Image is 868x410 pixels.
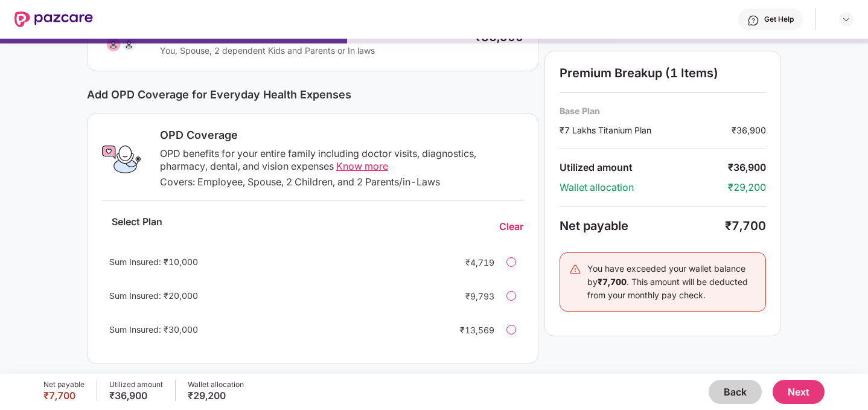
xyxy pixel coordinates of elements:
[160,176,523,188] div: Covers: Employee, Spouse, 2 Children, and 2 Parents/in-Laws
[560,66,766,80] div: Premium Breakup (1 Items)
[732,124,766,136] div: ₹36,900
[725,219,766,233] div: ₹7,700
[560,181,728,194] div: Wallet allocation
[728,161,766,174] div: ₹36,900
[14,11,93,27] img: New Pazcare Logo
[747,14,759,27] img: svg+xml;base64,PHN2ZyBpZD0iSGVscC0zMngzMiIgeG1sbnM9Imh0dHA6Ly93d3cudzMub3JnLzIwMDAvc3ZnIiB3aWR0aD...
[109,380,163,389] div: Utilized amount
[102,216,172,238] div: Select Plan
[709,380,762,404] button: Back
[188,389,244,402] div: ₹29,200
[598,277,627,287] b: ₹7,700
[336,160,388,172] span: Know more
[560,219,725,233] div: Net payable
[109,389,163,402] div: ₹36,900
[773,380,825,404] button: Next
[160,147,523,173] div: OPD benefits for your entire family including doctor visits, diagnostics, pharmacy, dental, and v...
[43,389,85,402] div: ₹7,700
[188,380,244,389] div: Wallet allocation
[109,290,198,301] span: Sum Insured: ₹20,000
[728,181,766,194] div: ₹29,200
[560,105,766,117] div: Base Plan
[560,124,732,136] div: ₹7 Lakhs Titanium Plan
[102,140,141,179] img: OPD Coverage
[446,290,494,303] div: ₹9,793
[109,324,198,335] span: Sum Insured: ₹30,000
[764,14,794,24] div: Get Help
[160,128,523,143] div: OPD Coverage
[499,220,523,233] div: Clear
[560,161,728,174] div: Utilized amount
[587,262,756,302] div: You have exceeded your wallet balance by . This amount will be deducted from your monthly pay check.
[87,88,538,101] div: Add OPD Coverage for Everyday Health Expenses
[446,324,494,336] div: ₹13,569
[160,45,462,56] div: You, Spouse, 2 dependent Kids and Parents or In laws
[569,263,581,275] img: svg+xml;base64,PHN2ZyB4bWxucz0iaHR0cDovL3d3dy53My5vcmcvMjAwMC9zdmciIHdpZHRoPSIyNCIgaGVpZ2h0PSIyNC...
[446,256,494,269] div: ₹4,719
[841,14,851,24] img: svg+xml;base64,PHN2ZyBpZD0iRHJvcGRvd24tMzJ4MzIiIHhtbG5zPSJodHRwOi8vd3d3LnczLm9yZy8yMDAwL3N2ZyIgd2...
[43,380,85,389] div: Net payable
[109,257,198,267] span: Sum Insured: ₹10,000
